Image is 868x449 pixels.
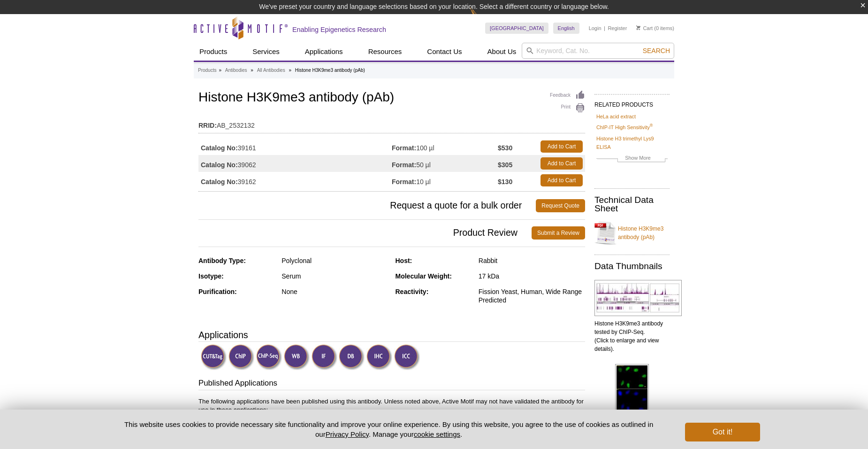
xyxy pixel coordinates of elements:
[640,46,673,55] button: Search
[108,419,670,439] p: This website uses cookies to provide necessary site functionality and improve your online experie...
[470,7,495,29] img: Change Here
[498,161,512,169] strong: $305
[594,280,682,316] img: Histone H3K9me3 antibody tested by ChIP-Seq.
[201,144,238,152] strong: Catalog No:
[201,161,238,169] strong: Catalog No:
[479,256,585,265] div: Rabbit
[289,68,291,73] li: »
[247,43,285,61] a: Services
[201,344,227,370] img: CUT&Tag Validated
[225,66,247,75] a: Antibodies
[396,272,452,280] strong: Molecular Weight:
[553,23,579,34] a: English
[541,157,583,170] a: Add to Cart
[198,199,536,212] span: Request a quote for a bulk order
[198,257,246,264] strong: Antibody Type:
[643,47,670,54] span: Search
[479,272,585,280] div: 17 kDa
[194,43,233,61] a: Products
[396,257,412,264] strong: Host:
[282,287,388,296] div: None
[594,196,670,213] h2: Technical Data Sheet
[392,144,416,152] strong: Format:
[198,226,532,240] span: Product Review
[198,172,392,189] td: 39162
[282,256,388,265] div: Polyclonal
[201,178,238,186] strong: Catalog No:
[312,344,337,370] img: Immunofluorescence Validated
[282,272,388,280] div: Serum
[366,344,392,370] img: Immunohistochemistry Validated
[392,155,498,172] td: 50 µl
[541,140,583,153] a: Add to Cart
[589,25,602,31] a: Login
[685,423,760,441] button: Got it!
[198,378,585,391] h3: Published Applications
[594,319,670,353] p: Histone H3K9me3 antibody tested by ChIP-Seq. (Click to enlarge and view details).
[596,154,668,164] a: Show More
[636,25,640,30] img: Your Cart
[596,123,653,132] a: ChIP-IT High Sensitivity®
[198,90,585,106] h1: Histone H3K9me3 antibody (pAb)
[392,178,416,186] strong: Format:
[522,43,674,59] input: Keyword, Cat. No.
[594,219,670,247] a: Histone H3K9me3 antibody (pAb)
[414,430,460,438] button: cookie settings
[594,262,670,271] h2: Data Thumbnails
[596,112,636,121] a: HeLa acid extract
[636,25,653,31] a: Cart
[392,172,498,189] td: 10 µl
[550,90,585,101] a: Feedback
[394,344,420,370] img: Immunocytochemistry Validated
[198,155,392,172] td: 39062
[532,226,585,240] a: Submit a Review
[392,161,416,169] strong: Format:
[198,66,216,75] a: Products
[396,288,429,295] strong: Reactivity:
[604,23,605,34] li: |
[326,430,369,438] a: Privacy Policy
[392,138,498,155] td: 100 µl
[485,23,548,34] a: [GEOGRAPHIC_DATA]
[421,43,467,61] a: Contact Us
[251,68,253,73] li: »
[498,144,512,152] strong: $530
[594,94,670,111] h2: RELATED PRODUCTS
[482,43,522,61] a: About Us
[363,43,408,61] a: Resources
[479,287,585,304] div: Fission Yeast, Human, Wide Range Predicted
[228,344,254,370] img: ChIP Validated
[615,364,649,437] img: Histone H3K9me3 antibody (pAb) tested by immunofluorescence.
[257,66,285,75] a: All Antibodies
[650,124,653,128] sup: ®
[541,174,583,186] a: Add to Cart
[198,138,392,155] td: 39161
[198,288,237,295] strong: Purification:
[339,344,365,370] img: Dot Blot Validated
[292,25,386,34] h2: Enabling Epigenetics Research
[198,121,217,130] strong: RRID:
[295,68,365,73] li: Histone H3K9me3 antibody (pAb)
[536,199,585,212] a: Request Quote
[198,272,224,280] strong: Isotype:
[284,344,310,370] img: Western Blot Validated
[550,103,585,113] a: Print
[636,23,674,34] li: (0 items)
[498,178,512,186] strong: $130
[299,43,349,61] a: Applications
[219,68,221,73] li: »
[198,328,585,342] h3: Applications
[198,116,585,131] td: AB_2532132
[596,134,668,151] a: Histone H3 trimethyl Lys9 ELISA
[608,25,627,31] a: Register
[256,344,282,370] img: ChIP-Seq Validated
